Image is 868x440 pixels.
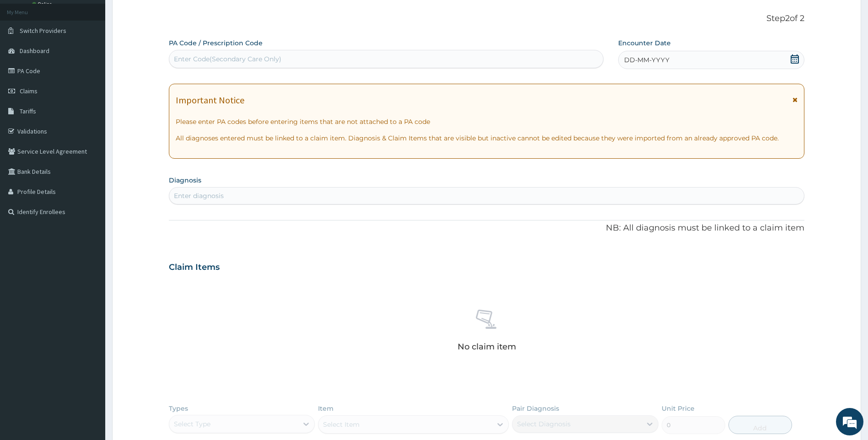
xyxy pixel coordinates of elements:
[458,342,516,351] p: No claim item
[48,51,154,63] div: Chat with us now
[176,134,798,143] p: All diagnoses entered must be linked to a claim item. Diagnosis & Claim Items that are visible bu...
[174,191,224,200] div: Enter diagnosis
[624,55,669,64] span: DD-MM-YYYY
[17,46,37,69] img: d_794563401_company_1708531726252_794563401
[174,54,281,64] div: Enter Code(Secondary Care Only)
[169,222,805,234] p: NB: All diagnosis must be linked to a claim item
[176,95,244,105] h1: Important Notice
[618,38,671,48] label: Encounter Date
[20,87,38,95] span: Claims
[169,176,201,185] label: Diagnosis
[20,27,66,35] span: Switch Providers
[5,250,174,282] textarea: Type your message and hit 'Enter'
[169,14,805,24] p: Step 2 of 2
[20,107,36,115] span: Tariffs
[169,263,220,273] h3: Claim Items
[32,1,54,7] a: Online
[53,115,126,208] span: We're online!
[169,38,263,48] label: PA Code / Prescription Code
[20,47,49,55] span: Dashboard
[176,117,798,126] p: Please enter PA codes before entering items that are not attached to a PA code
[150,5,172,27] div: Minimize live chat window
